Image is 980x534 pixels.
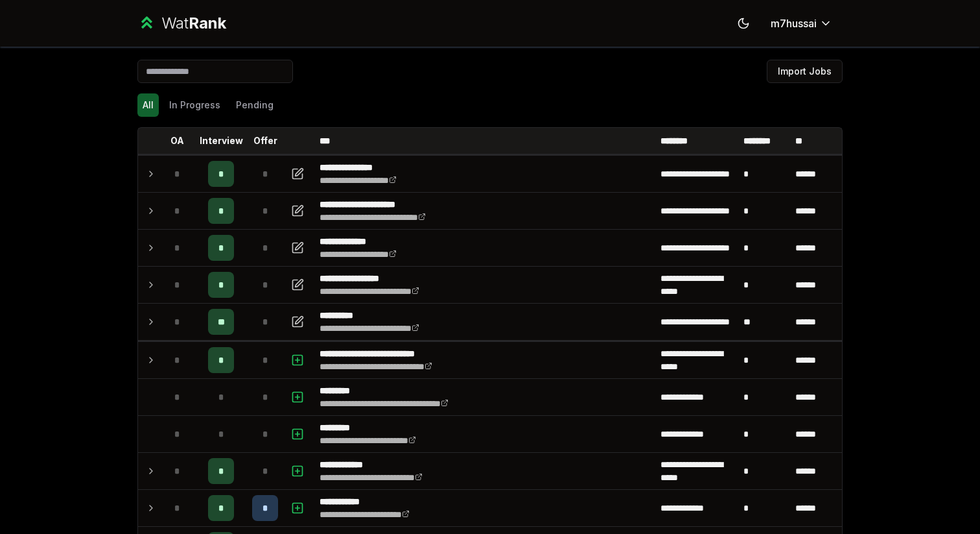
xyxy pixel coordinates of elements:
[164,93,226,117] button: In Progress
[760,12,843,35] button: m7hussai
[767,60,843,83] button: Import Jobs
[189,14,226,32] span: Rank
[771,16,817,31] span: m7hussai
[231,93,279,117] button: Pending
[137,13,226,34] a: WatRank
[253,134,277,147] p: Offer
[170,134,184,147] p: OA
[161,13,226,34] div: Wat
[137,93,159,117] button: All
[200,134,243,147] p: Interview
